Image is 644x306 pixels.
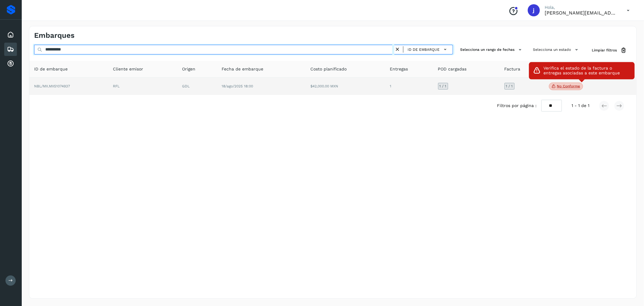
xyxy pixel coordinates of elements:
button: Limpiar filtros [587,45,632,56]
span: POD cargadas [438,66,467,72]
span: ID de embarque [408,47,440,52]
span: NBL/MX.MX51074937 [34,84,70,88]
span: Entregas [390,66,408,72]
td: GDL [177,78,217,95]
span: Fecha de embarque [222,66,263,72]
span: ID de embarque [34,66,68,72]
span: Factura [505,66,521,72]
button: Selecciona un estado [530,45,582,55]
span: 1 - 1 de 1 [572,103,589,109]
span: 1 / 1 [506,84,513,88]
span: Cliente emisor [113,66,143,72]
span: 1 / 1 [440,84,447,88]
div: Embarques [4,43,17,56]
p: javier@rfllogistics.com.mx [545,10,617,16]
p: Hola, [545,5,617,10]
span: 18/ago/2025 18:00 [222,84,253,88]
span: Filtros por página : [497,103,537,109]
div: Inicio [4,28,17,41]
button: ID de embarque [406,45,450,54]
span: Costo planificado [310,66,347,72]
p: No conforme [557,84,580,88]
button: Selecciona un rango de fechas [458,45,526,55]
td: 1 [385,78,433,95]
div: Cuentas por cobrar [4,57,17,70]
p: Verifica el estado de la factura o entregas asociadas a este embarque [543,66,631,76]
h4: Embarques [34,31,75,40]
span: Limpiar filtros [592,47,617,53]
span: Origen [182,66,195,72]
td: $42,000.00 MXN [306,78,385,95]
td: RFL [108,78,177,95]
